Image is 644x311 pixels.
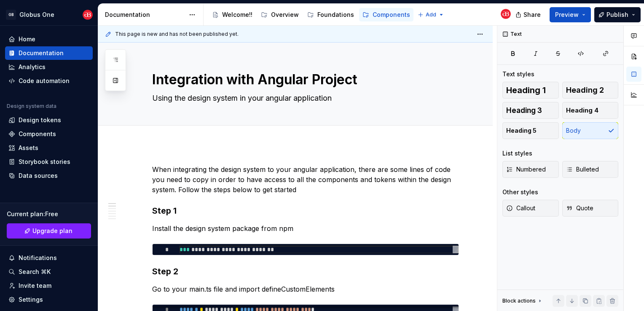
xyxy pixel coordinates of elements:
[506,106,542,115] span: Heading 3
[5,127,93,141] a: Components
[19,295,43,304] div: Settings
[415,9,447,21] button: Add
[606,11,628,19] span: Publish
[5,293,93,306] a: Settings
[5,113,93,127] a: Design tokens
[150,70,457,90] textarea: Integration with Angular Project
[152,164,459,195] p: When integrating the design system to your angular application, there are some lines of code you ...
[5,169,93,182] a: Data sources
[19,11,54,19] div: Globus One
[83,10,93,20] img: Globus Bank UX Team
[502,149,532,158] div: List styles
[562,200,619,217] button: Quote
[555,11,579,19] span: Preview
[19,63,46,71] div: Analytics
[501,9,511,19] img: Globus Bank UX Team
[115,31,239,38] span: This page is new and has not been published yet.
[523,11,541,19] span: Share
[152,223,459,233] p: Install the design system package from npm
[19,268,51,276] div: Search ⌘K
[19,49,64,57] div: Documentation
[5,46,93,60] a: Documentation
[209,8,256,21] a: Welcome!!
[105,11,185,19] div: Documentation
[222,11,252,19] div: Welcome!!
[562,102,619,119] button: Heading 4
[594,7,641,22] button: Publish
[5,32,93,46] a: Home
[566,106,598,115] span: Heading 4
[502,188,538,196] div: Other styles
[566,86,604,94] span: Heading 2
[5,74,93,88] a: Code automation
[502,70,534,78] div: Text styles
[506,204,535,212] span: Callout
[19,130,56,138] div: Components
[502,82,559,99] button: Heading 1
[6,10,16,20] div: GB
[19,282,51,290] div: Invite team
[152,265,459,277] h3: Step 2
[7,103,56,110] div: Design system data
[5,60,93,74] a: Analytics
[506,126,537,135] span: Heading 5
[152,284,459,294] p: Go to your main.ts file and import defineCustomElements
[562,82,619,99] button: Heading 2
[304,8,357,21] a: Foundations
[32,227,72,235] span: Upgrade plan
[5,141,93,155] a: Assets
[5,251,93,265] button: Notifications
[566,204,593,212] span: Quote
[506,86,546,94] span: Heading 1
[502,102,559,119] button: Heading 3
[373,11,410,19] div: Components
[566,165,599,174] span: Bulleted
[502,298,536,304] div: Block actions
[511,7,546,22] button: Share
[19,172,58,180] div: Data sources
[550,7,591,22] button: Preview
[506,165,546,174] span: Numbered
[19,144,38,152] div: Assets
[502,161,559,178] button: Numbered
[19,254,57,262] div: Notifications
[426,11,436,18] span: Add
[2,5,96,24] button: GBGlobus OneGlobus Bank UX Team
[502,122,559,139] button: Heading 5
[5,279,93,292] a: Invite team
[150,91,457,105] textarea: Using the design system in your angular application
[7,210,91,218] div: Current plan : Free
[562,161,619,178] button: Bulleted
[19,116,61,124] div: Design tokens
[271,11,299,19] div: Overview
[258,8,302,21] a: Overview
[7,223,91,239] a: Upgrade plan
[359,8,413,21] a: Components
[5,155,93,169] a: Storybook stories
[502,295,543,307] div: Block actions
[19,158,70,166] div: Storybook stories
[209,6,413,23] div: Page tree
[502,200,559,217] button: Callout
[5,265,93,279] button: Search ⌘K
[317,11,354,19] div: Foundations
[152,205,459,217] h3: Step 1
[19,35,35,43] div: Home
[19,77,70,85] div: Code automation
